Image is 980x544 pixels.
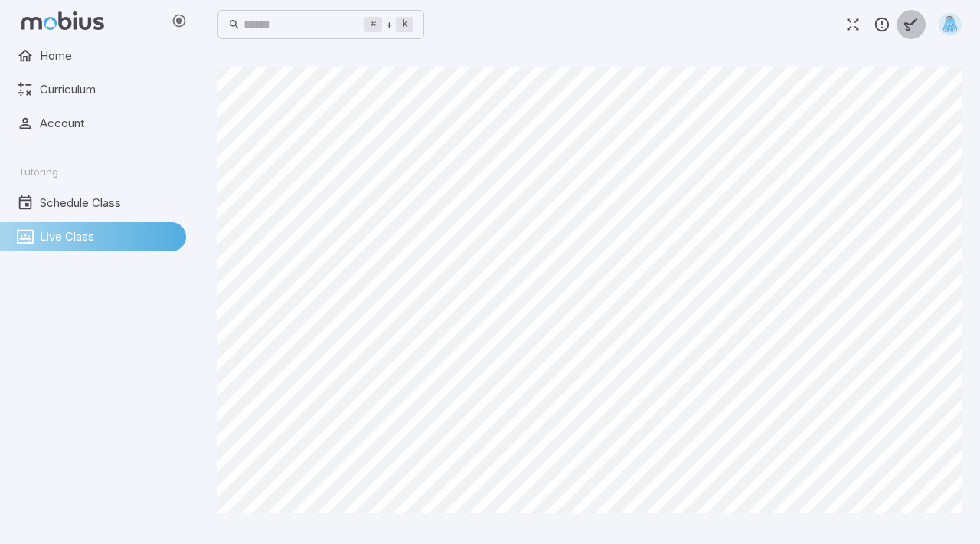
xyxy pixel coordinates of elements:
span: Account [40,115,175,132]
button: Report an Issue [867,10,897,39]
button: Start Drawing on Questions [897,10,926,39]
span: Live Class [40,228,175,245]
span: Schedule Class [40,195,175,211]
span: Tutoring [18,165,58,179]
span: Home [40,48,175,64]
div: + [364,15,413,34]
button: Fullscreen Game [838,10,867,39]
img: trapezoid.svg [939,13,962,36]
span: Curriculum [40,81,175,98]
kbd: k [396,17,413,32]
kbd: ⌘ [364,17,382,32]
